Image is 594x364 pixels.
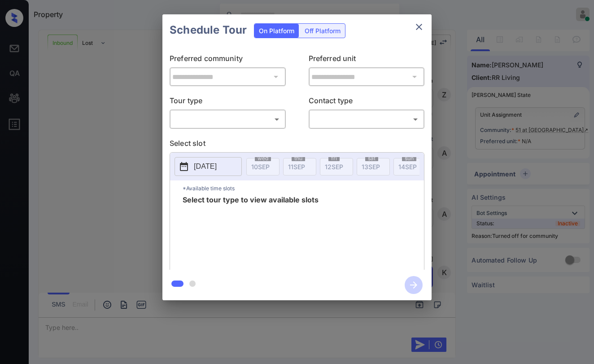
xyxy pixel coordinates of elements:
div: Off Platform [300,24,345,38]
div: On Platform [254,24,299,38]
button: [DATE] [175,157,242,176]
p: Preferred community [170,53,286,67]
span: Select tour type to view available slots [183,196,319,268]
button: close [410,18,428,36]
p: [DATE] [194,161,217,172]
h2: Schedule Tour [162,14,254,46]
p: Contact type [309,95,425,110]
p: Select slot [170,138,424,152]
p: Tour type [170,95,286,110]
p: Preferred unit [309,53,425,67]
p: *Available time slots [183,180,424,196]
